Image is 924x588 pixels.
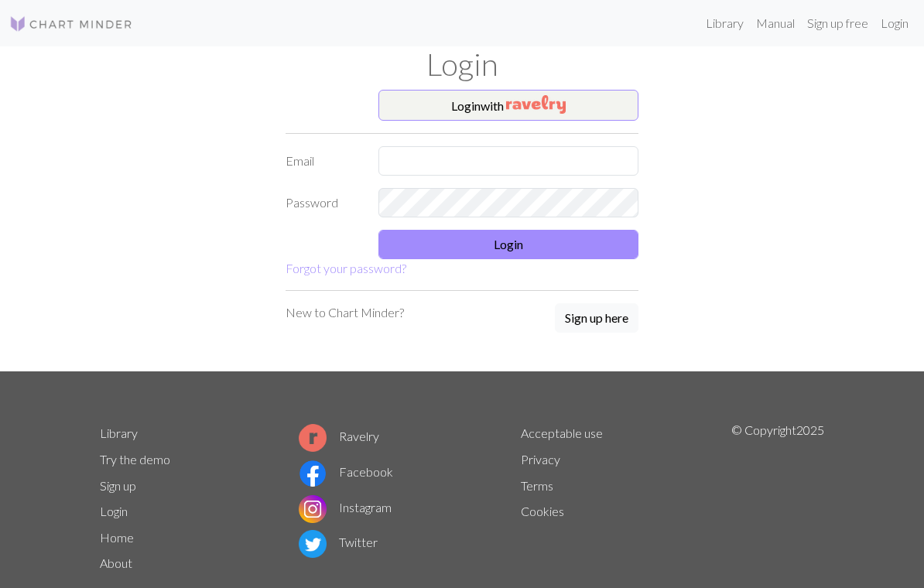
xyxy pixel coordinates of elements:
[100,478,136,493] a: Sign up
[521,452,560,467] a: Privacy
[506,95,566,114] img: Ravelry
[100,530,134,545] a: Home
[286,261,406,275] a: Forgot your password?
[91,46,833,84] h1: Login
[299,530,327,558] img: Twitter logo
[299,429,379,443] a: Ravelry
[286,303,404,322] p: New to Chart Minder?
[276,146,369,176] label: Email
[299,460,327,487] img: Facebook logo
[700,8,750,39] a: Library
[100,556,132,570] a: About
[750,8,801,39] a: Manual
[378,90,638,121] button: Loginwith
[521,478,553,493] a: Terms
[731,421,824,577] p: © Copyright 2025
[100,426,138,440] a: Library
[299,535,378,549] a: Twitter
[100,452,170,467] a: Try the demo
[378,230,638,259] button: Login
[801,8,874,39] a: Sign up free
[521,504,564,518] a: Cookies
[299,500,392,514] a: Instagram
[555,303,638,334] a: Sign up here
[100,504,128,518] a: Login
[9,15,133,33] img: Logo
[874,8,915,39] a: Login
[299,424,327,452] img: Ravelry logo
[276,188,369,217] label: Password
[299,464,393,479] a: Facebook
[521,426,603,440] a: Acceptable use
[555,303,638,333] button: Sign up here
[299,495,327,523] img: Instagram logo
